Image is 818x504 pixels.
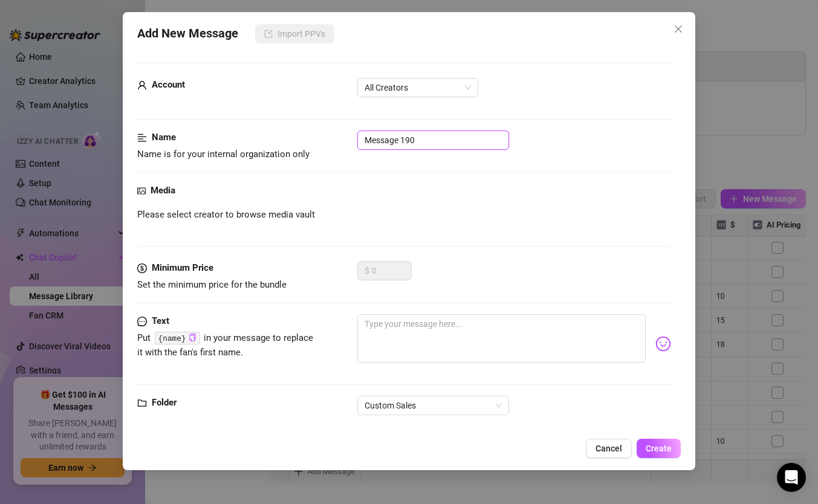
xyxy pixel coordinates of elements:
[637,439,681,458] button: Create
[365,396,502,415] span: Custom Sales
[189,334,196,341] span: copy
[669,24,688,34] span: Close
[137,314,147,329] span: message
[152,397,177,408] strong: Folder
[255,24,334,44] button: Import PPVs
[189,334,196,343] button: Click to Copy
[137,261,147,276] span: dollar
[151,185,175,196] strong: Media
[152,79,185,90] strong: Account
[137,78,147,92] span: user
[137,24,238,44] span: Add New Message
[777,463,806,492] div: Open Intercom Messenger
[152,315,169,326] strong: Text
[137,396,147,410] span: folder
[596,444,622,453] span: Cancel
[152,262,213,273] strong: Minimum Price
[655,336,671,352] img: svg%3e
[137,131,147,145] span: align-left
[155,332,200,344] code: {name}
[137,149,310,160] span: Name is for your internal organization only
[137,332,314,358] span: Put in your message to replace it with the fan's first name.
[674,24,683,34] span: close
[669,19,688,39] button: Close
[137,279,287,290] span: Set the minimum price for the bundle
[152,132,176,143] strong: Name
[137,208,315,222] span: Please select creator to browse media vault
[357,131,509,150] input: Enter a name
[137,184,146,198] span: picture
[586,439,632,458] button: Cancel
[365,79,471,97] span: All Creators
[646,444,672,453] span: Create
